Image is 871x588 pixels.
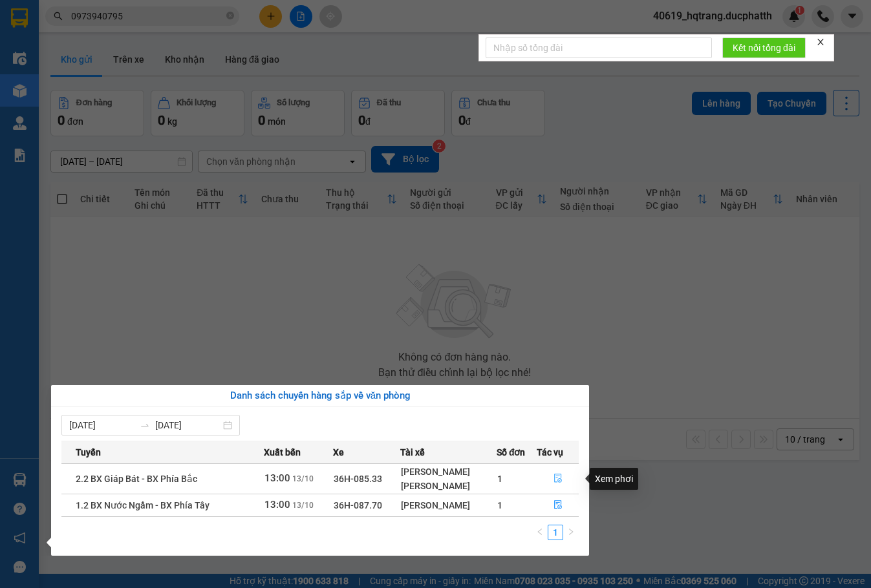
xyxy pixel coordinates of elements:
[334,474,382,484] span: 36H-085.33
[400,445,425,459] span: Tài xế
[548,525,563,540] a: 1
[532,525,548,540] button: left
[532,525,548,540] li: Previous Page
[486,37,712,58] input: Nhập số tổng đài
[76,474,197,484] span: 2.2 BX Giáp Bát - BX Phía Bắc
[563,525,579,540] li: Next Page
[554,474,563,484] span: file-done
[76,445,101,459] span: Tuyến
[401,479,495,493] div: [PERSON_NAME]
[567,528,575,536] span: right
[497,500,502,510] span: 1
[537,468,578,489] button: file-done
[334,500,382,510] span: 36H-087.70
[264,445,301,459] span: Xuất bến
[497,474,502,484] span: 1
[61,388,579,404] div: Danh sách chuyến hàng sắp về văn phòng
[264,472,290,484] span: 13:00
[497,445,526,459] span: Số đơn
[401,465,495,479] div: [PERSON_NAME]
[816,37,825,47] span: close
[76,500,210,510] span: 1.2 BX Nước Ngầm - BX Phía Tây
[590,468,638,490] div: Xem phơi
[155,418,220,432] input: Đến ngày
[537,445,563,459] span: Tác vụ
[264,499,290,510] span: 13:00
[69,418,134,432] input: Từ ngày
[292,474,314,483] span: 13/10
[537,495,578,516] button: file-done
[554,500,563,510] span: file-done
[292,501,314,510] span: 13/10
[733,41,795,55] span: Kết nối tổng đài
[333,445,344,459] span: Xe
[563,525,579,540] button: right
[401,498,495,512] div: [PERSON_NAME]
[536,528,544,536] span: left
[548,525,563,540] li: 1
[140,420,150,430] span: to
[722,37,806,58] button: Kết nối tổng đài
[140,420,150,430] span: swap-right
